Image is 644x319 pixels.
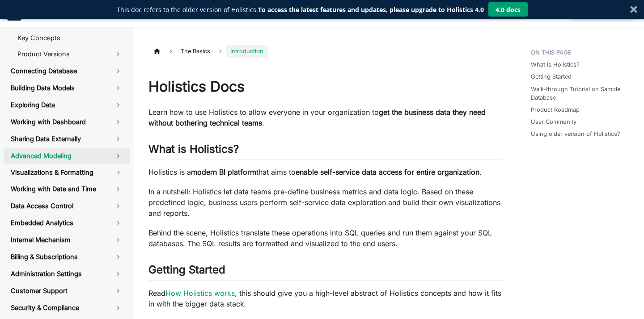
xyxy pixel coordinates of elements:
[296,168,479,176] strong: enable self-service data access for entire organization
[148,45,502,58] nav: Breadcrumbs
[531,72,572,81] a: Getting Started
[531,118,576,126] a: User Community
[531,85,633,102] a: Walk-through Tutorial on Sample Database
[4,80,130,96] a: Building Data Models
[148,107,502,128] p: Learn how to use Holistics to allow everyone in your organization to .
[117,5,484,14] div: This doc refers to the older version of Holistics.To access the latest features and updates, plea...
[148,263,502,280] h2: Getting Started
[117,5,484,14] p: This doc refers to the older version of Holistics.
[10,31,130,45] a: Key Concepts
[4,148,130,164] a: Advanced Modeling
[191,168,256,176] strong: modern BI platform
[4,232,130,248] a: Internal Mechanism
[258,5,484,14] strong: To access the latest features and updates, please upgrade to Holistics 4.0
[4,215,130,231] a: Embedded Analytics
[148,78,502,96] h1: Holistics Docs
[7,6,92,21] a: HolisticsHolistics Docs (3.0)
[226,45,268,58] span: Introduction
[4,114,130,130] a: Working with Dashboard
[4,63,130,79] a: Connecting Database
[488,2,528,17] button: 4.0 docs
[148,186,502,218] p: In a nutshell: Holistics let data teams pre-define business metrics and data logic. Based on thes...
[531,130,620,138] a: Using older version of Holistics?
[4,131,130,147] a: Sharing Data Externally
[4,165,107,180] a: Visualizations & Formatting
[4,97,130,113] a: Exploring Data
[148,288,502,309] p: Read , this should give you a high-level abstract of Holistics concepts and how it fits in with t...
[531,60,580,69] a: What is Holistics?
[4,198,130,214] a: Data Access Control
[4,181,130,197] a: Working with Date and Time
[148,143,502,159] h2: What is Holistics?
[4,249,130,264] a: Billing & Subscriptions
[107,165,130,180] button: Toggle the collapsible sidebar category 'Visualizations & Formatting'
[176,45,215,58] span: The Basics
[148,45,165,58] a: Home page
[10,46,130,62] a: Product Versions
[531,105,580,114] a: Product Roadmap
[148,167,502,177] p: Holistics is a that aims to .
[148,227,502,249] p: Behind the scene, Holistics translate these operations into SQL queries and run them against your...
[4,266,130,281] a: Administration Settings
[165,289,235,298] a: How Holistics works
[4,300,130,315] a: Security & Compliance
[4,283,130,298] a: Customer Support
